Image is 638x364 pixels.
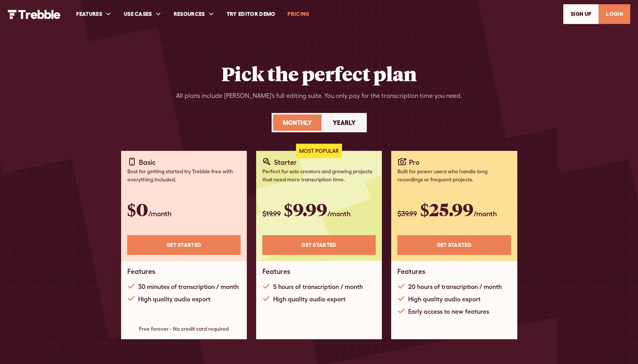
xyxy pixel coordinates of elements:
[273,282,363,291] div: 5 hours of transcription / month
[408,294,481,304] div: High quality audio export
[296,144,342,158] div: Most Popular
[323,114,365,131] a: Yearly
[168,1,221,27] div: RESOURCES
[70,1,118,27] div: FEATURES
[397,267,425,276] h1: Features
[408,282,502,291] div: 20 hours of transcription / month
[127,325,241,333] div: Free forever - No credit card required
[176,91,462,101] div: All plans include [PERSON_NAME]’s full editing suite. You only pay for the transcription time you...
[420,198,474,221] span: $25.99
[127,235,241,255] a: Get STARTED
[327,210,351,218] span: /month
[408,307,489,316] div: Early access to new features
[139,157,156,167] div: Basic
[127,267,155,276] h1: Features
[273,294,346,304] div: High quality audio export
[283,118,312,127] div: Monthly
[284,198,327,221] span: $9.99
[76,10,102,18] div: FEATURES
[262,210,281,218] span: $19.99
[397,210,417,218] span: $39.99
[8,10,61,19] img: Trebble Logo - AI Podcast Editor
[174,10,205,18] div: RESOURCES
[599,4,630,24] a: LOGIN
[221,62,417,85] h2: Pick the perfect plan
[118,1,168,27] div: USE CASES
[127,198,148,221] span: $0
[148,210,171,218] span: /month
[262,167,376,184] div: Perfect for solo creators and growing projects that need more transcription time.
[281,1,315,27] a: PRICING
[397,235,511,255] a: Get STARTED
[124,10,152,18] div: USE CASES
[262,267,290,276] h1: Features
[262,235,376,255] a: Get STARTED
[273,114,322,131] a: Monthly
[333,118,356,127] div: Yearly
[563,4,599,24] a: SIGn UP
[409,157,419,167] div: Pro
[474,210,497,218] span: /month
[397,167,511,184] div: Built for power users who handle long recordings or frequent projects.
[127,167,241,184] div: Best for getting started try Trebble free with everything included.
[138,294,210,304] div: High quality audio export
[8,9,61,19] a: home
[221,1,282,27] a: Try Editor Demo
[138,282,239,291] div: 30 minutes of transcription / month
